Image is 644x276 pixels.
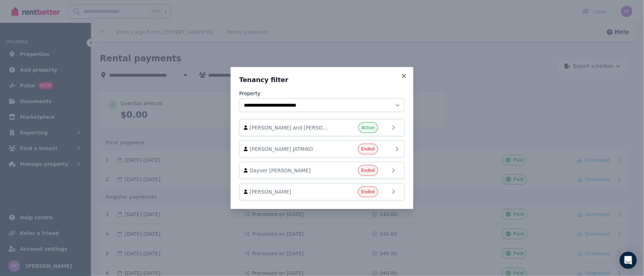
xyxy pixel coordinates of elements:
span: Ended [361,168,375,173]
span: [PERSON_NAME] JATMIKO [250,145,331,153]
a: [PERSON_NAME] JATMIKOEnded [239,140,405,158]
span: [PERSON_NAME] and [PERSON_NAME] [PERSON_NAME] [250,124,331,131]
span: Ended [361,146,375,152]
h3: Tenancy filter [239,76,405,84]
span: [PERSON_NAME] [250,188,331,195]
a: Dayver [PERSON_NAME]Ended [239,162,405,179]
div: Open Intercom Messenger [620,252,637,269]
a: [PERSON_NAME]Ended [239,183,405,200]
span: Active [362,125,375,131]
span: Dayver [PERSON_NAME] [250,167,331,174]
a: [PERSON_NAME] and [PERSON_NAME] [PERSON_NAME]Active [239,119,405,136]
label: Property [239,90,260,97]
span: Ended [361,189,375,195]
